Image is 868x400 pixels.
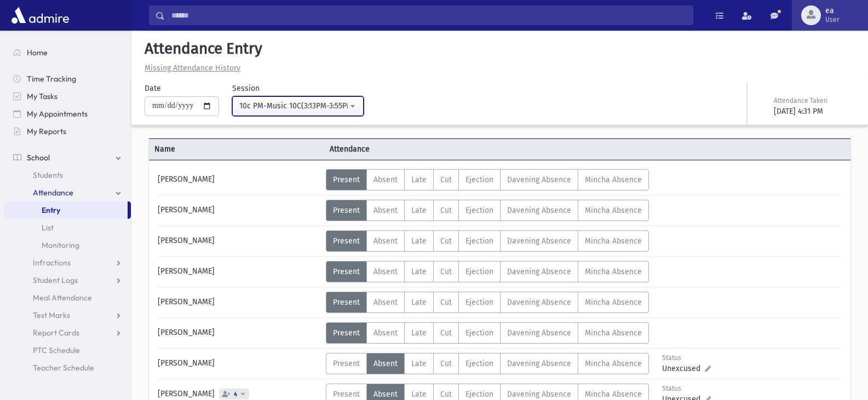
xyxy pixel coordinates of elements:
a: Students [4,166,131,184]
span: Monitoring [42,240,79,250]
a: Time Tracking [4,70,131,88]
span: Cut [440,175,452,184]
span: User [825,15,840,24]
span: Absent [373,267,398,276]
a: Entry [4,201,128,219]
span: Late [411,298,427,307]
span: Student Logs [33,275,78,285]
span: Infractions [33,258,71,268]
span: Late [411,236,427,246]
span: Davening Absence [507,175,571,184]
span: Time Tracking [27,74,76,84]
label: Date [145,83,161,94]
span: Late [411,328,427,338]
a: School [4,149,131,166]
span: Cut [440,206,452,215]
a: Attendance [4,184,131,201]
span: Absent [373,359,398,368]
div: [PERSON_NAME] [152,322,326,344]
img: AdmirePro [9,4,72,26]
span: School [27,153,50,163]
a: My Appointments [4,105,131,123]
span: Late [411,175,427,184]
label: Session [232,83,260,94]
a: Missing Attendance History [140,63,240,73]
span: Unexcused [662,363,705,374]
div: Attendance Taken [774,96,853,106]
input: Search [165,5,693,25]
span: Entry [42,205,60,215]
div: AttTypes [326,353,649,374]
span: Cut [440,236,452,246]
span: Mincha Absence [585,206,642,215]
div: [PERSON_NAME] [152,230,326,252]
div: AttTypes [326,230,649,252]
span: Ejection [465,206,493,215]
a: Report Cards [4,324,131,341]
u: Missing Attendance History [145,63,240,73]
span: Present [333,359,360,368]
span: Late [411,390,427,399]
h5: Attendance Entry [140,39,859,58]
span: Cut [440,298,452,307]
span: Teacher Schedule [33,363,94,373]
span: Students [33,170,63,180]
span: Mincha Absence [585,175,642,184]
span: Home [27,48,48,57]
span: List [42,223,54,233]
span: Mincha Absence [585,359,642,368]
div: AttTypes [326,169,649,190]
span: Absent [373,236,398,246]
span: Davening Absence [507,267,571,276]
span: Ejection [465,328,493,338]
span: Davening Absence [507,236,571,246]
div: [PERSON_NAME] [152,169,326,190]
div: AttTypes [326,322,649,344]
span: Attendance [324,143,499,155]
span: My Reports [27,126,66,136]
span: Davening Absence [507,328,571,338]
span: Cut [440,328,452,338]
span: Present [333,328,360,338]
div: [DATE] 4:31 PM [774,106,853,117]
span: Cut [440,267,452,276]
span: Present [333,390,360,399]
a: Meal Attendance [4,289,131,306]
span: Absent [373,298,398,307]
span: Late [411,206,427,215]
span: Meal Attendance [33,293,92,303]
a: Infractions [4,254,131,271]
a: Teacher Schedule [4,359,131,376]
div: [PERSON_NAME] [152,353,326,374]
div: 10c PM-Music 10C(3:13PM-3:55PM) [239,100,348,112]
span: Ejection [465,236,493,246]
span: Attendance [33,188,73,198]
span: Present [333,175,360,184]
a: Home [4,44,131,61]
div: [PERSON_NAME] [152,261,326,282]
div: [PERSON_NAME] [152,292,326,313]
span: Mincha Absence [585,267,642,276]
span: Absent [373,175,398,184]
span: Late [411,267,427,276]
span: Present [333,236,360,246]
button: 10c PM-Music 10C(3:13PM-3:55PM) [232,96,364,116]
span: Report Cards [33,328,79,338]
span: Davening Absence [507,298,571,307]
span: Mincha Absence [585,298,642,307]
span: Absent [373,328,398,338]
span: PTC Schedule [33,345,80,355]
span: Absent [373,390,398,399]
a: My Tasks [4,88,131,105]
a: Monitoring [4,236,131,254]
a: Test Marks [4,306,131,324]
div: AttTypes [326,292,649,313]
a: My Reports [4,123,131,140]
span: Davening Absence [507,206,571,215]
span: My Appointments [27,109,88,119]
span: Present [333,267,360,276]
span: Absent [373,206,398,215]
span: Ejection [465,298,493,307]
div: Status [662,384,711,393]
span: 4 [232,391,239,398]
